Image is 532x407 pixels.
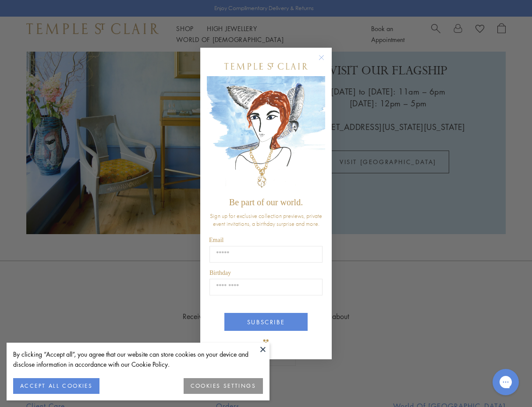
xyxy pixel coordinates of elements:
[184,378,263,394] button: COOKIES SETTINGS
[209,246,323,263] input: Email
[209,270,231,276] span: Birthday
[209,237,223,243] span: Email
[488,366,523,398] iframe: Gorgias live chat messenger
[320,56,331,67] button: Close dialog
[224,313,308,331] button: SUBSCRIBE
[224,63,308,70] img: Temple St. Clair
[13,349,263,369] div: By clicking “Accept all”, you agree that our website can store cookies on your device and disclos...
[207,76,325,193] img: c4a9eb12-d91a-4d4a-8ee0-386386f4f338.jpeg
[257,333,275,351] img: TSC
[13,378,99,394] button: ACCEPT ALL COOKIES
[210,212,322,228] span: Sign up for exclusive collection previews, private event invitations, a birthday surprise and more.
[229,197,303,207] span: Be part of our world.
